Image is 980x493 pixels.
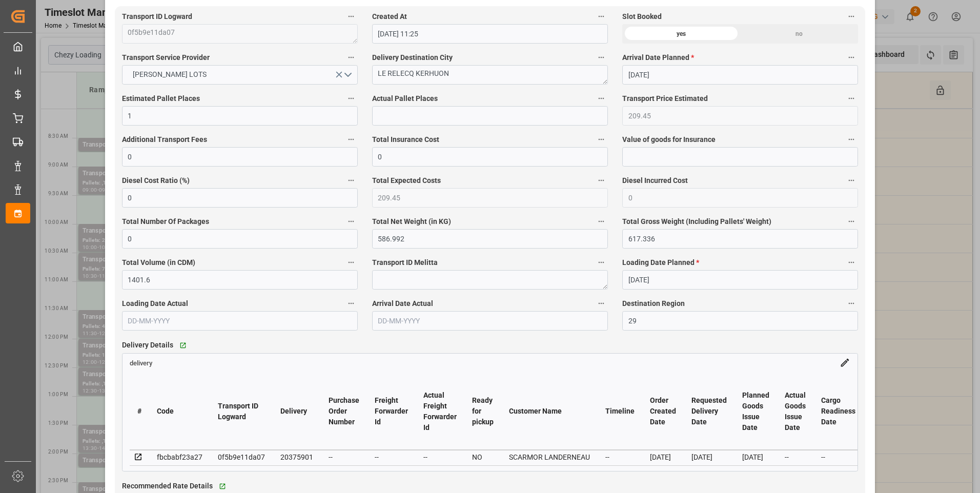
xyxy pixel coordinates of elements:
[595,51,608,64] button: Delivery Destination City
[375,451,408,463] div: --
[595,215,608,228] button: Total Net Weight (in KG)
[622,257,699,268] span: Loading Date Planned
[157,451,202,463] div: fbcbabf23a27
[149,373,210,450] th: Code
[372,216,451,227] span: Total Net Weight (in KG)
[372,298,433,309] span: Arrival Date Actual
[742,451,769,463] div: [DATE]
[122,481,213,491] span: Recommended Rate Details
[650,451,676,463] div: [DATE]
[622,24,740,44] div: yes
[622,216,771,227] span: Total Gross Weight (Including Pallets' Weight)
[344,133,358,146] button: Additional Transport Fees
[423,451,457,463] div: --
[622,11,662,22] span: Slot Booked
[372,93,438,104] span: Actual Pallet Places
[122,298,188,309] span: Loading Date Actual
[464,373,501,450] th: Ready for pickup
[622,93,708,104] span: Transport Price Estimated
[122,11,192,22] span: Transport ID Logward
[777,373,813,450] th: Actual Goods Issue Date
[622,270,858,290] input: DD-MM-YYYY
[622,298,685,309] span: Destination Region
[344,92,358,105] button: Estimated Pallet Places
[122,52,210,63] span: Transport Service Provider
[595,10,608,23] button: Created At
[595,133,608,146] button: Total Insurance Cost
[372,24,608,44] input: DD-MM-YYYY HH:MM
[344,256,358,269] button: Total Volume (in CDM)
[210,373,273,450] th: Transport ID Logward
[372,175,441,186] span: Total Expected Costs
[416,373,464,450] th: Actual Freight Forwarder Id
[845,215,858,228] button: Total Gross Weight (Including Pallets' Weight)
[821,451,855,463] div: --
[845,133,858,146] button: Value of goods for Insurance
[684,373,734,450] th: Requested Delivery Date
[128,69,212,80] span: [PERSON_NAME] LOTS
[344,215,358,228] button: Total Number Of Packages
[122,216,209,227] span: Total Number Of Packages
[280,451,313,463] div: 20375901
[122,24,358,44] textarea: 0f5b9e11da07
[344,174,358,187] button: Diesel Cost Ratio (%)
[845,297,858,310] button: Destination Region
[595,297,608,310] button: Arrival Date Actual
[622,65,858,85] input: DD-MM-YYYY
[845,92,858,105] button: Transport Price Estimated
[605,451,635,463] div: --
[122,340,173,351] span: Delivery Details
[130,358,152,366] a: delivery
[622,175,688,186] span: Diesel Incurred Cost
[845,10,858,23] button: Slot Booked
[595,174,608,187] button: Total Expected Costs
[501,373,598,450] th: Customer Name
[372,257,438,268] span: Transport ID Melitta
[642,373,684,450] th: Order Created Date
[122,175,190,186] span: Diesel Cost Ratio (%)
[321,373,367,450] th: Purchase Order Number
[329,451,359,463] div: --
[372,134,439,145] span: Total Insurance Cost
[740,24,858,44] div: no
[218,451,265,463] div: 0f5b9e11da07
[344,51,358,64] button: Transport Service Provider
[367,373,416,450] th: Freight Forwarder Id
[845,256,858,269] button: Loading Date Planned *
[372,65,608,85] textarea: LE RELECQ KERHUON
[472,451,494,463] div: NO
[122,257,195,268] span: Total Volume (in CDM)
[122,93,200,104] span: Estimated Pallet Places
[273,373,321,450] th: Delivery
[372,11,407,22] span: Created At
[122,65,358,85] button: open menu
[691,451,727,463] div: [DATE]
[813,373,863,450] th: Cargo Readiness Date
[595,256,608,269] button: Transport ID Melitta
[595,92,608,105] button: Actual Pallet Places
[344,297,358,310] button: Loading Date Actual
[845,51,858,64] button: Arrival Date Planned *
[372,311,608,331] input: DD-MM-YYYY
[598,373,642,450] th: Timeline
[622,134,716,145] span: Value of goods for Insurance
[785,451,806,463] div: --
[344,10,358,23] button: Transport ID Logward
[122,134,207,145] span: Additional Transport Fees
[372,52,453,63] span: Delivery Destination City
[845,174,858,187] button: Diesel Incurred Cost
[734,373,777,450] th: Planned Goods Issue Date
[130,373,149,450] th: #
[622,52,694,63] span: Arrival Date Planned
[122,311,358,331] input: DD-MM-YYYY
[509,451,590,463] div: SCARMOR LANDERNEAU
